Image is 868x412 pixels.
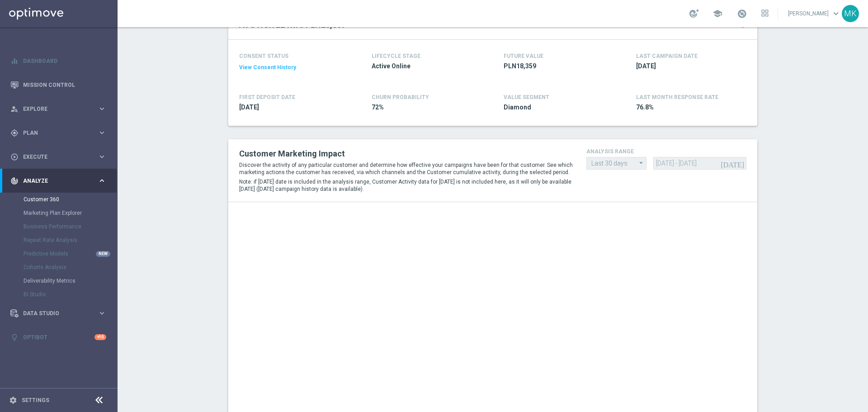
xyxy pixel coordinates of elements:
a: Optibot [23,325,94,349]
h4: FUTURE VALUE [504,53,543,59]
button: lightbulb Optibot +10 [10,334,107,341]
i: keyboard_arrow_right [98,309,106,317]
a: Dashboard [23,49,106,73]
a: Marketing Plan Explorer [24,209,94,217]
span: Data Studio [23,311,98,316]
span: keyboard_arrow_down [831,9,841,19]
div: Customer 360 [24,193,117,206]
span: 72% [372,103,477,112]
div: Dashboard [10,49,106,73]
div: Predictive Models [24,247,117,260]
div: Execute [10,153,98,161]
span: Explore [23,106,98,112]
button: track_changes Analyze keyboard_arrow_right [10,177,107,185]
div: BI Studio [24,288,117,301]
span: school [712,9,722,19]
i: keyboard_arrow_right [98,152,106,161]
div: Business Performance [24,220,117,233]
button: Data Studio keyboard_arrow_right [10,310,107,317]
span: Plan [23,130,98,136]
a: Customer 360 [24,196,94,203]
div: Cohorts Analysis [24,260,117,274]
a: Deliverability Metrics [24,277,94,284]
h4: analysis range [586,148,746,155]
h4: LIFECYCLE STAGE [372,53,420,59]
span: Diamond [504,103,609,112]
i: lightbulb [10,333,19,341]
button: gps_fixed Plan keyboard_arrow_right [10,129,107,137]
h4: VALUE SEGMENT [504,94,549,100]
span: 76.8% [636,103,742,112]
div: Mission Control [10,73,106,97]
i: keyboard_arrow_right [98,104,106,113]
button: person_search Explore keyboard_arrow_right [10,105,107,113]
a: Mission Control [23,73,106,97]
button: View Consent History [239,64,296,71]
span: Active Online [372,62,477,71]
button: Mission Control [10,81,107,89]
div: Marketing Plan Explorer [24,206,117,220]
div: Deliverability Metrics [24,274,117,288]
div: NEW [96,251,110,257]
i: gps_fixed [10,129,19,137]
div: Analyze [10,177,98,185]
p: Note: if [DATE] date is included in the analysis range, Customer Activity data for [DATE] is not ... [239,178,573,193]
i: person_search [10,105,19,113]
span: Execute [23,154,98,160]
a: [PERSON_NAME]keyboard_arrow_down [787,7,842,20]
div: Repeat Rate Analysis [24,233,117,247]
span: LAST MONTH RESPONSE RATE [636,94,718,100]
h2: Customer Marketing Impact [239,148,573,159]
button: equalizer Dashboard [10,57,107,65]
i: settings [9,396,17,404]
h4: LAST CAMPAIGN DATE [636,53,698,59]
div: +10 [94,334,106,340]
i: arrow_drop_down [637,157,646,169]
span: 2025-09-13 [636,62,742,71]
span: 2022-05-19 [239,103,345,112]
div: Plan [10,129,98,137]
i: keyboard_arrow_right [98,128,106,137]
div: Optibot [10,325,106,349]
span: Analyze [23,178,98,184]
a: Settings [22,398,49,403]
i: play_circle_outline [10,153,19,161]
i: track_changes [10,177,19,185]
h4: CONSENT STATUS [239,53,345,59]
h4: FIRST DEPOSIT DATE [239,94,295,100]
i: equalizer [10,57,19,65]
i: keyboard_arrow_right [98,176,106,185]
div: MK [842,5,859,22]
div: Explore [10,105,98,113]
p: Discover the activity of any particular customer and determine how effective your campaigns have ... [239,161,573,176]
button: play_circle_outline Execute keyboard_arrow_right [10,153,107,161]
span: PLN18,359 [504,62,609,71]
div: Data Studio [10,309,98,317]
span: CHURN PROBABILITY [372,94,429,100]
